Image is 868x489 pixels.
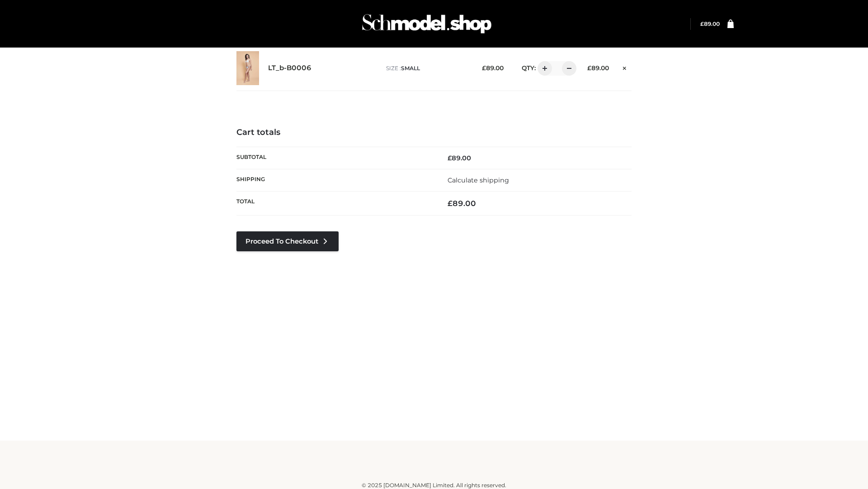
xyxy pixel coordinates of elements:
p: size : [386,64,468,72]
span: SMALL [401,65,420,72]
img: LT_b-B0006 - SMALL [236,51,259,85]
bdi: 89.00 [448,199,476,208]
a: £89.00 [700,20,720,27]
bdi: 89.00 [700,20,720,27]
a: Calculate shipping [448,176,509,184]
bdi: 89.00 [448,154,471,162]
th: Shipping [236,169,434,191]
div: QTY: [513,61,573,76]
bdi: 89.00 [587,64,609,72]
span: £ [700,20,704,27]
a: Proceed to Checkout [236,231,339,251]
bdi: 89.00 [482,64,504,72]
th: Subtotal [236,147,434,169]
th: Total [236,192,434,216]
h4: Cart totals [236,128,632,138]
a: LT_b-B0006 [268,64,311,72]
img: Schmodel Admin 964 [359,6,495,42]
span: £ [448,154,452,162]
span: £ [482,64,486,72]
a: Remove this item [618,61,632,73]
span: £ [448,199,453,208]
span: £ [587,64,591,72]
